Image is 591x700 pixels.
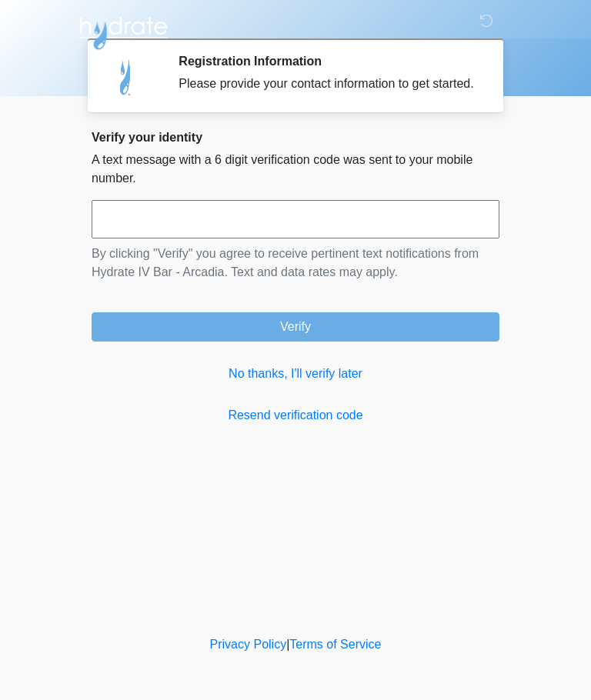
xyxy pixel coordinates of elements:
a: Privacy Policy [210,638,287,651]
h2: Verify your identity [92,130,499,145]
img: Agent Avatar [103,54,149,100]
button: Verify [92,312,499,342]
div: Please provide your contact information to get started. [179,75,476,93]
p: A text message with a 6 digit verification code was sent to your mobile number. [92,151,499,188]
a: No thanks, I'll verify later [92,365,499,383]
p: By clicking "Verify" you agree to receive pertinent text notifications from Hydrate IV Bar - Arca... [92,245,499,282]
a: Terms of Service [289,638,381,651]
a: Resend verification code [92,406,499,425]
a: | [286,638,289,651]
img: Hydrate IV Bar - Arcadia Logo [76,12,170,51]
